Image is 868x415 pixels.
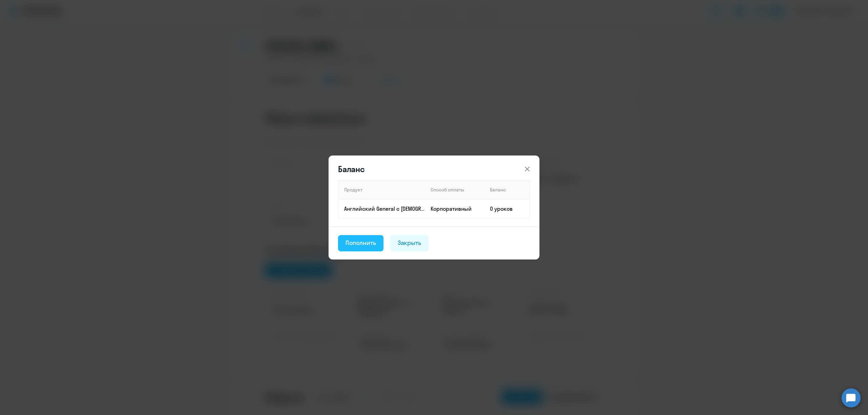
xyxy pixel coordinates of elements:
[485,199,530,218] td: 0 уроков
[390,235,429,251] button: Закрыть
[346,238,376,247] div: Пополнить
[425,180,485,199] th: Способ оплаты
[485,180,530,199] th: Баланс
[398,238,421,247] div: Закрыть
[338,180,425,199] th: Продукт
[338,235,383,251] button: Пополнить
[344,205,425,212] p: Английский General с [DEMOGRAPHIC_DATA] преподавателем
[425,199,485,218] td: Корпоративный
[329,164,539,174] header: Баланс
